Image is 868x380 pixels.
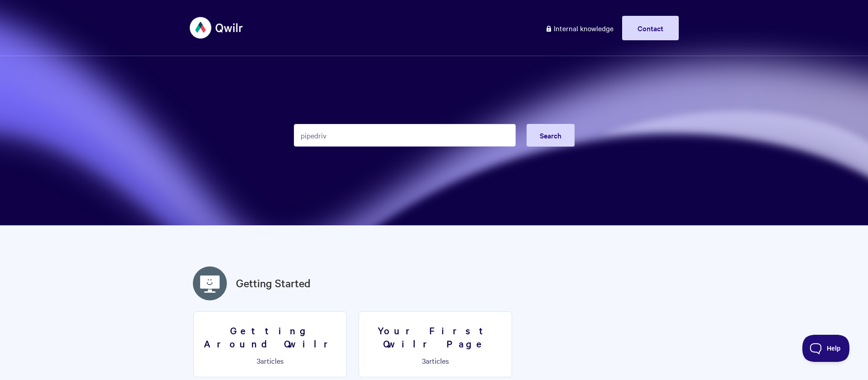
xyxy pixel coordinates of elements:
img: Qwilr Help Center [190,11,244,45]
a: Getting Started [236,275,311,291]
p: articles [364,356,506,365]
a: Your First Qwilr Page 3articles [359,311,512,377]
p: articles [199,356,341,365]
span: 3 [422,356,426,366]
span: 3 [257,356,260,366]
h3: Getting Around Qwilr [199,324,341,350]
iframe: Toggle Customer Support [802,335,850,362]
input: Search the knowledge base [294,124,516,147]
a: Getting Around Qwilr 3articles [193,311,347,377]
span: Search [540,130,561,140]
a: Contact [622,16,679,40]
a: Internal knowledge [538,16,620,40]
h3: Your First Qwilr Page [364,324,506,350]
button: Search [527,124,575,147]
